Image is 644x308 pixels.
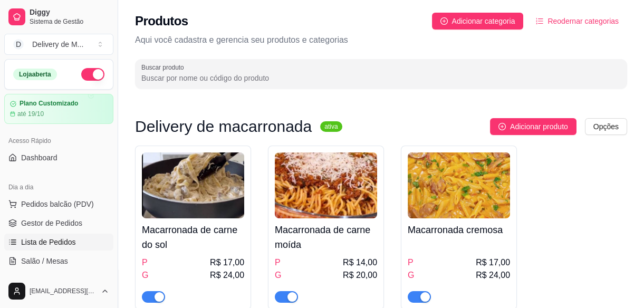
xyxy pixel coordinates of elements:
[21,256,68,266] span: Salão / Mesas
[4,272,113,288] a: Diggy Botnovo
[21,152,57,163] span: Dashboard
[21,199,94,209] span: Pedidos balcão (PDV)
[536,17,543,25] span: ordered-list
[142,223,244,252] h4: Macarronada de carne do sol
[20,100,78,108] article: Plano Customizado
[476,256,510,269] span: R$ 17,00
[4,179,113,196] div: Dia a dia
[135,120,312,133] h3: Delivery de macarronada
[585,118,627,135] button: Opções
[4,253,113,269] a: Salão / Mesas
[210,256,244,269] span: R$ 17,00
[510,121,568,132] span: Adicionar produto
[547,15,619,27] span: Reodernar categorias
[275,223,377,252] h4: Macarronada de carne moída
[490,118,576,135] button: Adicionar produto
[408,256,414,269] span: P
[141,63,188,72] label: Buscar produto
[275,152,377,218] img: product-image
[320,121,342,132] sup: ativa
[4,132,113,149] div: Acesso Rápido
[142,256,148,269] span: P
[4,234,113,251] a: Lista de Pedidos
[81,68,104,81] button: Alterar Status
[440,17,448,25] span: plus-circle
[343,269,377,282] span: R$ 20,00
[4,94,113,124] a: Plano Customizadoaté 19/10
[135,13,188,30] h2: Produtos
[141,73,621,83] input: Buscar produto
[4,4,113,30] a: DiggySistema de Gestão
[593,121,619,132] span: Opções
[4,215,113,232] a: Gestor de Pedidos
[527,13,627,30] button: Reodernar categorias
[30,8,109,17] span: Diggy
[135,34,627,46] p: Aqui você cadastra e gerencia seu produtos e categorias
[30,287,97,295] span: [EMAIL_ADDRESS][DOMAIN_NAME]
[408,223,510,237] h4: Macarronada cremosa
[17,110,44,118] article: até 19/10
[210,269,244,282] span: R$ 24,00
[432,13,524,30] button: Adicionar categoria
[21,237,76,247] span: Lista de Pedidos
[4,196,113,213] button: Pedidos balcão (PDV)
[408,269,414,282] span: G
[4,278,113,304] button: [EMAIL_ADDRESS][DOMAIN_NAME]
[4,34,113,55] button: Select a team
[142,152,244,218] img: product-image
[343,256,377,269] span: R$ 14,00
[32,39,83,50] div: Delivery de M ...
[408,152,510,218] img: product-image
[275,269,281,282] span: G
[13,39,24,50] span: D
[21,218,82,228] span: Gestor de Pedidos
[498,123,506,130] span: plus-circle
[275,256,281,269] span: P
[452,15,515,27] span: Adicionar categoria
[13,69,57,80] div: Loja aberta
[142,269,148,282] span: G
[30,17,109,26] span: Sistema de Gestão
[476,269,510,282] span: R$ 24,00
[4,149,113,166] a: Dashboard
